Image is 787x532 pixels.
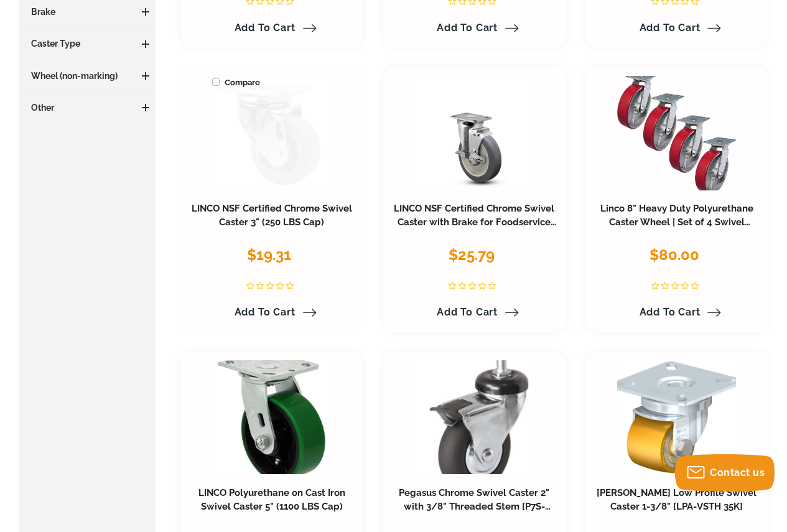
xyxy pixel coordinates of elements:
[25,70,149,82] h3: Wheel (non-marking)
[437,22,498,34] span: Add to Cart
[212,76,260,90] span: Compare
[235,22,296,34] span: Add to Cart
[394,203,556,241] a: LINCO NSF Certified Chrome Swivel Caster with Brake for Foodservice 6"
[192,203,352,228] a: LINCO NSF Certified Chrome Swivel Caster 3" (250 LBS Cap)
[675,454,775,492] button: Contact us
[437,306,498,318] span: Add to Cart
[710,467,765,478] span: Contact us
[25,101,149,114] h3: Other
[227,302,317,323] a: Add to Cart
[235,306,296,318] span: Add to Cart
[640,306,701,318] span: Add to Cart
[632,17,722,39] a: Add to Cart
[632,302,722,323] a: Add to Cart
[429,17,519,39] a: Add to Cart
[198,487,345,512] a: LINCO Polyurethane on Cast Iron Swivel Caster 5" (1100 LBS Cap)
[449,246,495,264] span: $25.79
[597,487,757,512] a: [PERSON_NAME] Low Profile Swivel Caster 1-3/8" [LPA-VSTH 35K]
[247,246,291,264] span: $19.31
[429,302,519,323] a: Add to Cart
[600,203,754,254] a: Linco 8" Heavy Duty Polyurethane Caster Wheel | Set of 4 Swivel Casters with Red Poly on Cast Iro...
[25,6,149,18] h3: Brake
[227,17,317,39] a: Add to Cart
[650,246,699,264] span: $80.00
[640,22,701,34] span: Add to Cart
[25,37,149,50] h3: Caster Type
[399,487,551,526] a: Pegasus Chrome Swivel Caster 2" with 3/8" Threaded Stem [P7S-SRP020K-ST3-TB]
